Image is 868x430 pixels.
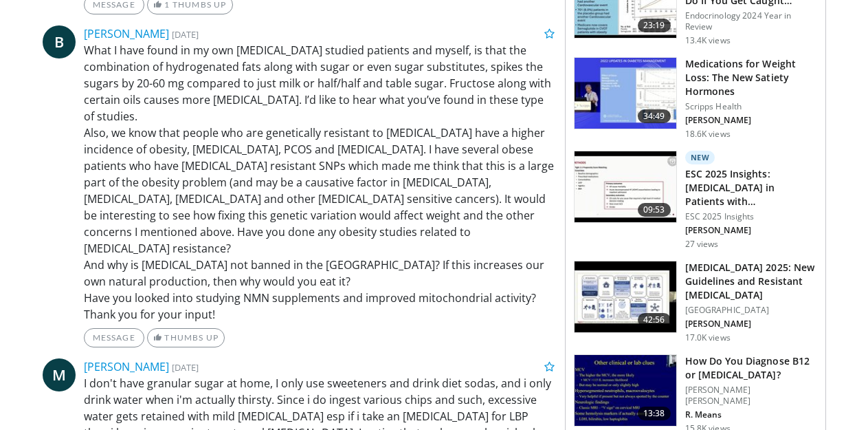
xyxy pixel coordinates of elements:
[638,407,671,420] span: 13:38
[638,19,671,32] span: 23:19
[685,385,817,407] p: [PERSON_NAME] [PERSON_NAME]
[84,359,169,374] a: [PERSON_NAME]
[172,361,199,374] small: [DATE]
[685,35,731,46] p: 13.4K views
[172,28,199,41] small: [DATE]
[574,151,817,250] a: 09:53 New ESC 2025 Insights: [MEDICAL_DATA] in Patients with [MEDICAL_DATA] with P… ESC 2025 Insi...
[575,58,676,129] img: 07e42906-ef03-456f-8d15-f2a77df6705a.150x105_q85_crop-smart_upscale.jpg
[147,328,225,347] a: Thumbs Up
[84,42,555,323] p: What I have found in my own [MEDICAL_DATA] studied patients and myself, is that the combination o...
[685,211,817,222] p: ESC 2025 Insights
[575,151,676,223] img: c9a10187-eee5-41f7-8e53-6eaac5defb7b.150x105_q85_crop-smart_upscale.jpg
[685,129,731,140] p: 18.6K views
[685,101,817,112] p: Scripps Health
[685,115,817,126] p: [PERSON_NAME]
[638,109,671,123] span: 34:49
[84,26,169,41] a: [PERSON_NAME]
[685,354,817,382] h3: How Do You Diagnose B12 or [MEDICAL_DATA]?
[685,409,817,420] p: R. Means
[685,239,719,250] p: 27 views
[685,332,731,343] p: 17.0K views
[43,358,76,391] a: M
[685,10,817,32] p: Endocrinology 2024 Year in Review
[685,225,817,236] p: [PERSON_NAME]
[574,57,817,140] a: 34:49 Medications for Weight Loss: The New Satiety Hormones Scripps Health [PERSON_NAME] 18.6K views
[638,203,671,217] span: 09:53
[43,25,76,58] a: B
[574,261,817,343] a: 42:56 [MEDICAL_DATA] 2025: New Guidelines and Resistant [MEDICAL_DATA] [GEOGRAPHIC_DATA] [PERSON_...
[575,355,676,427] img: 172d2151-0bab-4046-8dbc-7c25e5ef1d9f.150x105_q85_crop-smart_upscale.jpg
[685,261,817,302] h3: [MEDICAL_DATA] 2025: New Guidelines and Resistant [MEDICAL_DATA]
[638,313,671,327] span: 42:56
[685,319,817,330] p: [PERSON_NAME]
[84,328,144,347] a: Message
[685,57,817,98] h3: Medications for Weight Loss: The New Satiety Hormones
[685,167,817,208] h3: ESC 2025 Insights: [MEDICAL_DATA] in Patients with [MEDICAL_DATA] with P…
[685,151,715,164] p: New
[685,305,817,316] p: [GEOGRAPHIC_DATA]
[575,261,676,333] img: 280bcb39-0f4e-42eb-9c44-b41b9262a277.150x105_q85_crop-smart_upscale.jpg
